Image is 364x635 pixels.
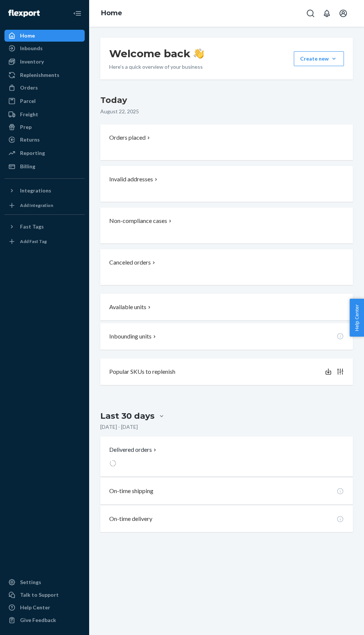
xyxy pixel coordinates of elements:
div: Add Integration [20,202,53,208]
a: Orders [4,82,85,94]
button: Orders placed [100,124,353,160]
a: Talk to Support [4,589,85,601]
a: Add Fast Tag [4,236,85,247]
p: August 22, 2025 [100,108,353,115]
h1: Welcome back [109,47,204,60]
button: Open notifications [319,6,334,21]
a: Home [4,30,85,42]
div: Returns [20,136,40,143]
div: Replenishments [20,71,59,79]
div: Integrations [20,187,51,194]
div: Last 30 days [100,410,155,422]
button: Give Feedback [4,614,85,626]
img: Flexport logo [8,10,40,17]
div: Inbounds [20,45,43,52]
a: Returns [4,134,85,146]
div: Give Feedback [20,616,56,624]
a: Reporting [4,147,85,159]
button: Canceled orders [100,249,353,285]
button: Create new [294,51,344,66]
p: Invalid addresses [109,175,153,184]
button: Open Search Box [303,6,318,21]
h3: Today [100,94,353,106]
button: Delivered orders [109,446,158,454]
div: Orders [20,84,38,91]
p: On-time delivery [109,515,152,523]
p: Non-compliance cases [109,217,167,225]
div: Prep [20,123,32,131]
a: Billing [4,161,85,172]
button: Non-compliance cases [100,208,353,243]
button: Close Navigation [70,6,85,21]
p: Inbounding units [109,332,152,341]
a: Inbounds [4,42,85,54]
button: Integrations [4,185,85,197]
p: [DATE] - [DATE] [100,423,138,431]
a: Help Center [4,602,85,613]
a: Freight [4,108,85,120]
div: Talk to Support [20,591,59,599]
p: Orders placed [109,133,146,142]
div: Freight [20,111,38,118]
div: Help Center [20,604,50,611]
div: Settings [20,579,41,586]
div: Fast Tags [20,223,44,230]
a: Prep [4,121,85,133]
a: Parcel [4,95,85,107]
a: Settings [4,576,85,588]
button: Help Center [350,299,364,337]
ol: breadcrumbs [95,3,128,24]
a: Inventory [4,56,85,68]
button: Inbounding units [100,323,353,350]
p: Popular SKUs to replenish [109,367,175,376]
p: Here’s a quick overview of your business [109,63,204,71]
div: Reporting [20,149,45,157]
p: On-time shipping [109,487,153,495]
button: Available units [100,294,353,320]
div: Billing [20,163,35,170]
img: hand-wave emoji [194,48,204,59]
div: Parcel [20,97,36,105]
button: Open account menu [336,6,351,21]
a: Home [101,9,122,17]
button: Fast Tags [4,221,85,233]
p: Canceled orders [109,258,151,267]
div: Home [20,32,35,39]
button: Invalid addresses [100,166,353,202]
a: Add Integration [4,200,85,211]
div: Inventory [20,58,44,65]
div: Add Fast Tag [20,238,47,244]
p: Available units [109,303,146,311]
a: Replenishments [4,69,85,81]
